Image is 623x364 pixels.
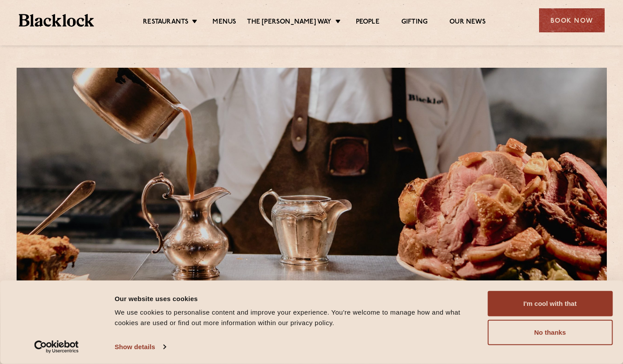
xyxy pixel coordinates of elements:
[247,18,331,28] a: The [PERSON_NAME] Way
[115,293,477,304] div: Our website uses cookies
[19,14,94,27] img: BL_Textured_Logo-footer-cropped.svg
[449,18,486,28] a: Our News
[539,8,605,32] div: Book Now
[18,340,95,354] a: Usercentrics Cookiebot - opens in a new window
[143,18,188,28] a: Restaurants
[115,340,165,354] a: Show details
[356,18,379,28] a: People
[401,18,428,28] a: Gifting
[487,291,613,316] button: I'm cool with that
[487,320,613,345] button: No thanks
[212,18,236,28] a: Menus
[115,307,477,328] div: We use cookies to personalise content and improve your experience. You're welcome to manage how a...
